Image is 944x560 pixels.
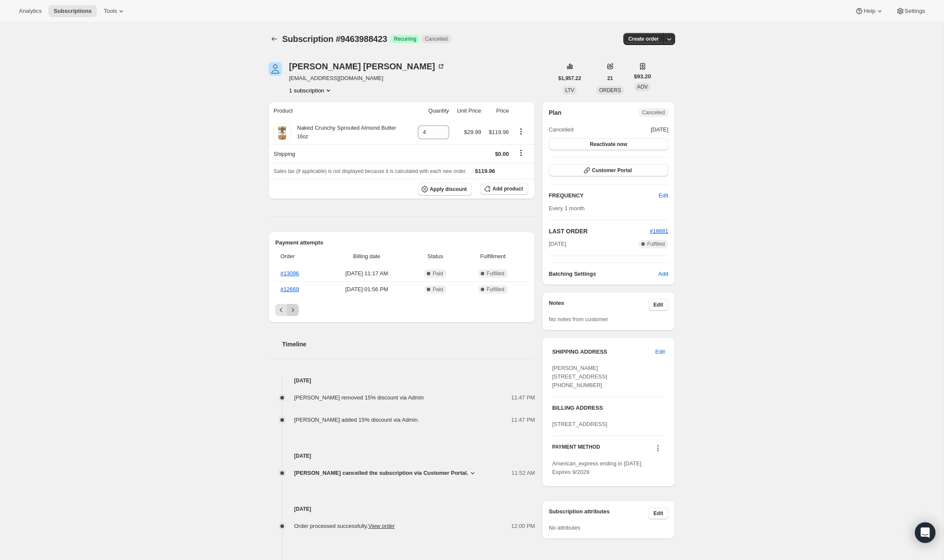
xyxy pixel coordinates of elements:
[368,523,395,529] a: View order
[294,469,468,477] span: [PERSON_NAME] cancelled the subscription via Customer Portal.
[294,394,424,401] span: [PERSON_NAME] removed 15% discount via Admin
[495,151,509,157] span: $0.00
[549,240,566,248] span: [DATE]
[552,365,607,388] span: [PERSON_NAME] [STREET_ADDRESS] [PHONE_NUMBER]
[464,129,481,135] span: $29.99
[648,299,668,311] button: Edit
[650,228,668,234] a: #18681
[650,345,670,359] button: Edit
[14,5,47,17] button: Analytics
[294,523,395,529] span: Order processed successfully.
[553,72,586,84] button: $1,957.22
[590,141,627,148] span: Reactivate now
[489,129,509,135] span: $119.96
[549,164,668,176] button: Customer Portal
[275,247,323,266] th: Order
[475,168,495,174] span: $119.96
[297,134,308,140] small: 16oz
[655,348,665,356] span: Edit
[294,469,477,477] button: [PERSON_NAME] cancelled the subscription via Customer Portal.
[291,124,396,141] div: Naked Crunchy Sprouted Almond Butter
[552,404,665,412] h3: BILLING ADDRESS
[634,72,651,81] span: $93.20
[282,34,387,44] span: Subscription #9463988423
[411,101,451,120] th: Quantity
[98,5,131,17] button: Tools
[492,185,523,192] span: Add product
[19,8,42,15] span: Analytics
[653,510,663,517] span: Edit
[480,183,528,195] button: Add product
[592,167,632,174] span: Customer Portal
[511,522,535,530] span: 12:00 PM
[511,393,535,402] span: 11:47 PM
[549,270,658,278] h6: Batching Settings
[850,5,889,17] button: Help
[511,416,535,424] span: 11:47 PM
[433,286,443,293] span: Paid
[289,86,333,95] button: Product actions
[651,125,668,134] span: [DATE]
[268,144,411,163] th: Shipping
[602,72,618,84] button: 21
[599,87,621,93] span: ORDERS
[275,238,528,247] h2: Payment attempts
[623,33,664,45] button: Create order
[275,304,528,316] nav: Pagination
[394,36,416,42] span: Recurring
[294,417,419,423] span: [PERSON_NAME] added 15% discount via Admin.
[289,62,445,71] div: [PERSON_NAME] [PERSON_NAME]
[326,252,408,261] span: Billing date
[413,252,458,261] span: Status
[275,304,287,316] button: Previous
[549,205,585,211] span: Every 1 month
[268,505,535,513] h4: [DATE]
[484,101,512,120] th: Price
[905,8,925,15] span: Settings
[565,87,574,93] span: LTV
[268,452,535,460] h4: [DATE]
[647,241,665,247] span: Fulfilled
[864,8,875,15] span: Help
[552,460,642,475] span: American_express ending in [DATE] Expires 9/2029
[268,376,535,385] h4: [DATE]
[425,36,447,42] span: Cancelled
[549,524,581,531] span: No attributes
[552,348,655,356] h3: SHIPPING ADDRESS
[650,227,668,235] button: #18681
[280,270,299,277] a: #13096
[915,522,935,543] div: Open Intercom Messenger
[268,62,282,76] span: Denise Myers
[48,5,97,17] button: Subscriptions
[326,285,408,294] span: [DATE] · 01:56 PM
[274,124,291,141] img: product img
[659,191,668,200] span: Edit
[463,252,523,261] span: Fulfillment
[326,269,408,278] span: [DATE] · 11:17 AM
[433,270,443,277] span: Paid
[607,75,613,82] span: 21
[268,101,411,120] th: Product
[280,286,299,292] a: #12669
[648,507,668,519] button: Edit
[104,8,117,15] span: Tools
[452,101,484,120] th: Unit Price
[430,186,467,193] span: Apply discount
[289,74,445,83] span: [EMAIL_ADDRESS][DOMAIN_NAME]
[891,5,930,17] button: Settings
[549,316,608,322] span: No notes from customer
[558,75,581,82] span: $1,957.22
[549,299,649,311] h3: Notes
[653,267,673,281] button: Add
[637,84,648,90] span: AOV
[658,270,668,278] span: Add
[642,109,665,116] span: Cancelled
[487,286,504,293] span: Fulfilled
[653,301,663,308] span: Edit
[514,127,528,136] button: Product actions
[514,148,528,158] button: Shipping actions
[54,8,92,15] span: Subscriptions
[628,36,659,42] span: Create order
[549,138,668,150] button: Reactivate now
